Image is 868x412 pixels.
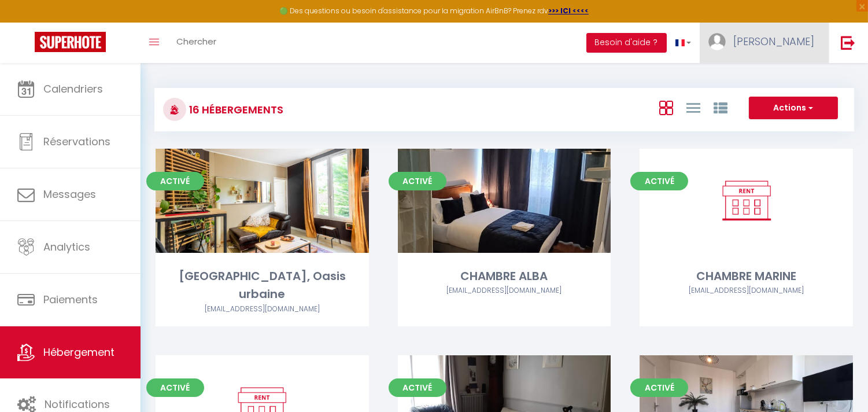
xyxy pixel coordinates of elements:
[35,32,106,52] img: Super Booking
[841,35,855,50] img: logout
[586,33,667,53] button: Besoin d'aide ?
[43,187,96,201] span: Messages
[45,397,110,411] span: Notifications
[156,267,369,304] div: [GEOGRAPHIC_DATA], Oasis urbaine
[43,82,103,96] span: Calendriers
[43,292,98,307] span: Paiements
[700,23,829,63] a: ... [PERSON_NAME]
[733,34,814,49] span: [PERSON_NAME]
[708,33,726,50] img: ...
[156,304,369,315] div: Airbnb
[659,98,673,117] a: Vue en Box
[43,345,114,359] span: Hébergement
[749,97,838,120] button: Actions
[640,285,853,296] div: Airbnb
[168,23,225,63] a: Chercher
[43,134,110,149] span: Réservations
[43,240,90,254] span: Analytics
[630,378,688,397] span: Activé
[640,267,853,285] div: CHAMBRE MARINE
[686,98,700,117] a: Vue en Liste
[389,172,446,190] span: Activé
[186,97,283,123] h3: 16 Hébergements
[548,6,589,16] a: >>> ICI <<<<
[146,172,204,190] span: Activé
[146,378,204,397] span: Activé
[398,267,611,285] div: CHAMBRE ALBA
[714,98,727,117] a: Vue par Groupe
[389,378,446,397] span: Activé
[630,172,688,190] span: Activé
[398,285,611,296] div: Airbnb
[176,35,216,47] span: Chercher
